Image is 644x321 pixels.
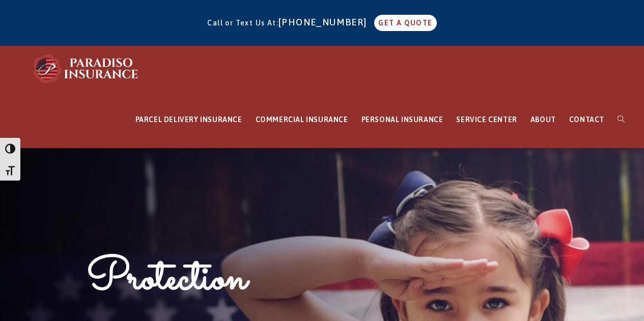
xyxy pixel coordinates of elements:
[129,92,249,148] a: PARCEL DELIVERY INSURANCE
[361,115,443,124] span: PERSONAL INSURANCE
[355,92,450,148] a: PERSONAL INSURANCE
[569,115,604,124] span: CONTACT
[87,250,373,314] h1: Protection
[456,115,517,124] span: SERVICE CENTER
[249,92,355,148] a: COMMERCIAL INSURANCE
[450,92,523,148] a: SERVICE CENTER
[374,15,436,31] a: GET A QUOTE
[530,115,556,124] span: ABOUT
[563,92,611,148] a: CONTACT
[31,53,143,84] img: Paradiso Insurance
[135,115,242,124] span: PARCEL DELIVERY INSURANCE
[278,17,372,27] a: [PHONE_NUMBER]
[207,19,278,27] span: Call or Text Us At:
[256,115,348,124] span: COMMERCIAL INSURANCE
[524,92,563,148] a: ABOUT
